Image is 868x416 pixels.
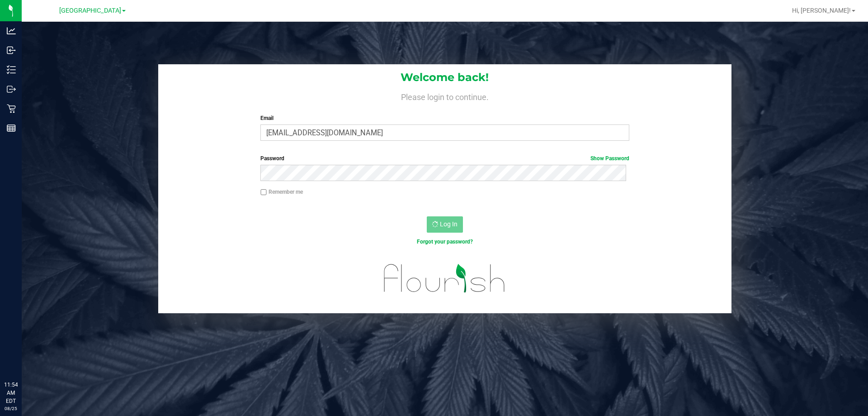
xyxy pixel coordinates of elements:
[158,91,731,101] h4: Please login to continue.
[440,220,458,228] span: Log In
[7,124,16,133] inline-svg: Reports
[7,26,16,35] inline-svg: Analytics
[260,188,303,196] label: Remember me
[373,255,516,301] img: flourish_logo.svg
[260,155,284,162] span: Password
[4,381,18,405] p: 11:54 AM EDT
[7,104,16,113] inline-svg: Retail
[4,405,18,412] p: 08/25
[7,65,16,74] inline-svg: Inventory
[260,189,267,196] input: Remember me
[59,7,121,14] span: [GEOGRAPHIC_DATA]
[7,85,16,94] inline-svg: Outbound
[7,46,16,55] inline-svg: Inbound
[417,239,473,245] a: Forgot your password?
[427,216,463,233] button: Log In
[260,114,629,122] label: Email
[792,7,851,14] span: Hi, [PERSON_NAME]!
[590,155,629,162] a: Show Password
[158,72,731,83] h1: Welcome back!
